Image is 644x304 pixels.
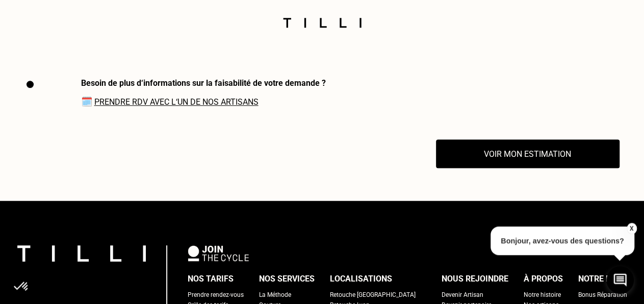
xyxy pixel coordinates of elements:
button: X [626,223,636,234]
img: logo Join The Cycle [188,245,249,261]
p: Bonjour, avez-vous des questions? [491,226,634,255]
a: Prendre RDV avec l‘un de nos artisans [94,97,259,107]
button: Voir mon estimation [436,139,620,168]
span: 🗓️ [81,96,326,107]
img: logo Tilli [17,245,146,261]
a: Devenir Artisan [442,290,483,300]
div: Besoin de plus d‘informations sur la faisabilité de votre demande ? [81,78,326,88]
a: Bonus Réparation [578,290,627,300]
div: Nos tarifs [188,271,234,287]
a: Retouche [GEOGRAPHIC_DATA] [330,290,416,300]
a: La Méthode [259,290,291,300]
img: Logo du service de couturière Tilli [279,18,365,28]
div: Nous rejoindre [442,271,508,287]
div: Localisations [330,271,392,287]
div: Notre blog [578,271,627,287]
div: À propos [524,271,563,287]
div: Nos services [259,271,315,287]
a: Prendre rendez-vous [188,290,244,300]
a: Notre histoire [524,290,561,300]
